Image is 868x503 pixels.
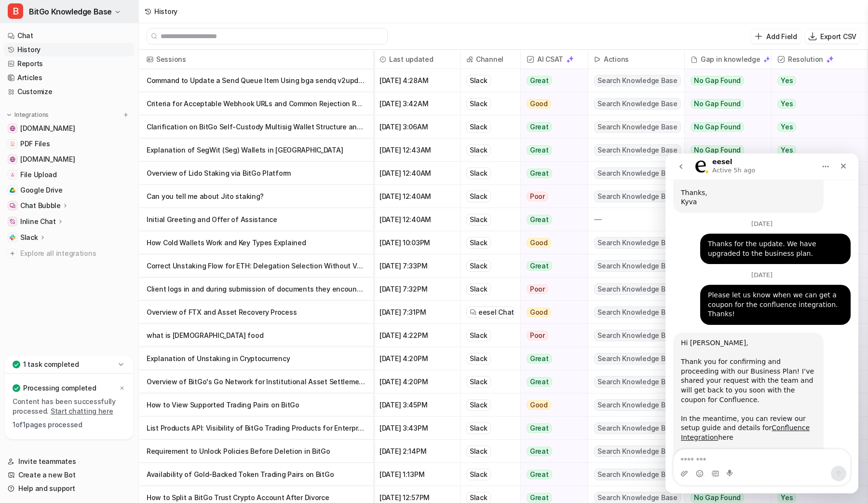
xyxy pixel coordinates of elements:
[20,201,61,210] p: Chat Bubble
[594,237,681,249] span: Search Knowledge Base
[13,397,126,416] p: Content has been successfully processed.
[4,247,135,260] a: Explore all integrations
[466,353,491,364] div: Slack
[15,261,150,289] div: In the meantime, you can review our setup guide and details for here
[378,278,456,301] span: [DATE] 7:32PM
[15,270,144,288] a: Confluence Integration
[594,353,681,364] span: Search Knowledge Base
[378,69,456,92] span: [DATE] 4:28AM
[478,307,514,317] span: eesel Chat
[466,260,491,272] div: Slack
[527,493,552,503] span: Great
[521,347,582,370] button: Great
[594,307,681,318] span: Search Knowledge Base
[604,50,629,69] h2: Actions
[10,126,15,131] img: www.bitgo.com
[20,170,57,180] span: File Upload
[466,121,491,133] div: Slack
[594,330,681,341] span: Search Knowledge Base
[378,370,456,393] span: [DATE] 4:20PM
[777,99,796,109] span: Yes
[378,393,456,417] span: [DATE] 3:45PM
[23,360,79,369] p: 1 task completed
[10,141,15,147] img: PDF Files
[691,99,744,109] span: No Gap Found
[147,463,366,486] p: Availability of Gold-Backed Token Trading Pairs on BitGo
[147,440,366,463] p: Requirement to Unlock Policies Before Deletion in BitGo
[466,469,491,480] div: Slack
[20,154,75,164] span: [DOMAIN_NAME]
[466,144,491,156] div: Slack
[4,183,135,197] a: Google DriveGoogle Drive
[777,493,796,503] span: Yes
[4,29,135,42] a: Chat
[594,283,681,295] span: Search Knowledge Base
[527,331,548,340] span: Poor
[165,312,181,328] button: Send a message…
[147,347,366,370] p: Explanation of Unstaking in Cryptocurrency
[147,393,366,417] p: How to View Supported Trading Pairs on BitGo
[766,31,797,42] p: Add Field
[527,354,552,363] span: Great
[805,29,860,43] button: Export CSV
[521,254,582,278] button: Great
[378,50,456,69] span: Last updated
[521,324,582,347] button: Poor
[15,289,150,318] div: Thanks, Kyva
[594,399,681,411] span: Search Knowledge Base
[685,115,764,139] button: No Gap Found
[154,6,177,16] div: History
[143,50,369,69] span: Sessions
[777,145,796,155] span: Yes
[594,446,681,457] span: Search Knowledge Base
[4,71,135,84] a: Articles
[378,254,456,278] span: [DATE] 7:33PM
[466,237,491,249] div: Slack
[521,115,582,139] button: Great
[521,69,582,92] button: Great
[20,246,131,261] span: Explore all integrations
[13,420,126,430] p: 1 of 1 pages processed
[147,92,366,115] p: Criteria for Acceptable Webhook URLs and Common Rejection Reasons
[46,316,54,324] button: Gif picker
[10,156,15,162] img: developers.bitgo.com
[4,110,52,120] button: Integrations
[691,76,744,85] span: No Gap Found
[20,124,75,133] span: [DOMAIN_NAME]
[685,92,764,115] button: No Gap Found
[525,50,584,69] span: AI CSAT
[4,153,135,166] a: developers.bitgo.com[DOMAIN_NAME]
[772,69,860,92] button: Yes
[20,139,50,149] span: PDF Files
[15,204,150,261] div: Thank you for confirming and proceeding with our Business Plan! I’ve shared your request with the...
[378,162,456,185] span: [DATE] 12:40AM
[466,283,491,295] div: Slack
[147,324,366,347] p: what is [DEMOGRAPHIC_DATA] food
[594,469,681,480] span: Search Knowledge Base
[527,400,551,410] span: Good
[30,316,38,324] button: Emoji picker
[594,144,681,156] span: Search Knowledge Base
[23,383,96,393] p: Processing completed
[594,98,681,110] span: Search Knowledge Base
[772,115,860,139] button: Yes
[20,217,56,226] p: Inline Chat
[594,168,681,179] span: Search Knowledge Base
[147,185,366,208] p: Can you tell me about Jito staking?
[751,29,800,43] button: Add Field
[521,162,582,185] button: Great
[775,50,864,69] span: Resolution
[527,76,552,85] span: Great
[378,115,456,139] span: [DATE] 3:06AM
[527,261,552,271] span: Great
[665,154,858,493] iframe: Intercom live chat
[20,233,38,242] p: Slack
[147,162,366,185] p: Overview of Lido Staking via BitGo Platform
[689,50,767,69] div: Gap in knowledge
[4,57,135,70] a: Reports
